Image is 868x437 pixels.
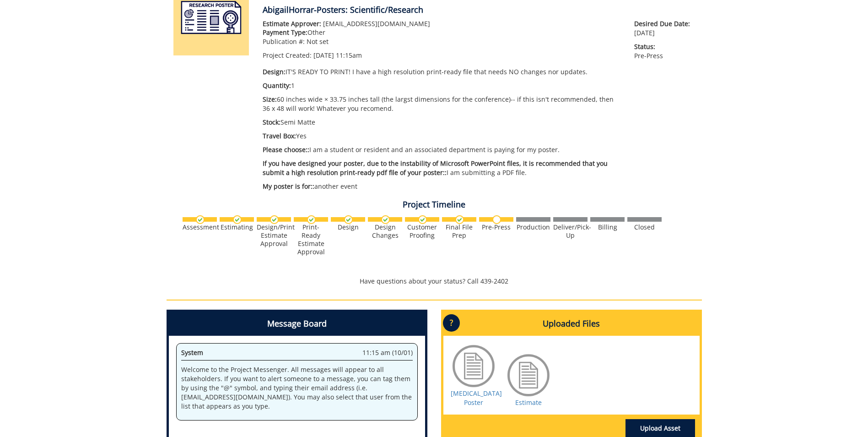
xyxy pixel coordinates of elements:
[167,200,702,209] h4: Project Timeline
[443,314,460,332] p: ?
[516,223,550,231] div: Production
[634,19,695,38] p: [DATE]
[313,51,362,60] span: [DATE] 11:15am
[451,389,502,407] a: [MEDICAL_DATA] Poster
[368,223,402,240] div: Design Changes
[263,95,277,104] span: Size:
[331,223,365,231] div: Design
[553,223,588,240] div: Deliver/Pick-Up
[634,19,695,28] span: Desired Due Date:
[270,215,279,224] img: checkmark
[263,182,621,191] p: another event
[307,37,329,46] span: Not set
[263,28,307,37] span: Payment Type:
[634,42,695,60] p: Pre-Press
[418,215,427,224] img: checkmark
[515,398,542,407] a: Estimate
[263,159,621,177] p: I am submitting a PDF file.
[263,81,621,90] p: 1
[263,81,291,90] span: Quantity:
[196,215,205,224] img: checkmark
[263,145,621,154] p: I am a student or resident and an associated department is paying for my poster.
[627,223,662,231] div: Closed
[443,312,700,336] h4: Uploaded Files
[263,19,621,28] p: [EMAIL_ADDRESS][DOMAIN_NAME]
[263,159,608,177] span: If you have designed your poster, due to the instability of Microsoft PowerPoint files, it is rec...
[263,67,621,76] p: IT'S READY TO PRINT! I have a high resolution print-ready file that needs NO changes nor updates.
[442,223,476,240] div: Final File Prep
[362,348,413,357] span: 11:15 am (10/01)
[263,37,305,46] span: Publication #:
[263,131,621,141] p: Yes
[590,223,625,231] div: Billing
[263,118,280,126] span: Stock:
[183,223,217,231] div: Assessment
[479,223,513,231] div: Pre-Press
[263,28,621,37] p: Other
[294,223,328,256] div: Print-Ready Estimate Approval
[405,223,439,240] div: Customer Proofing
[169,312,425,336] h4: Message Board
[263,95,621,113] p: 60 inches wide × 33.75 inches tall (the largst dimensions for the conference)-- if this isn't rec...
[181,365,413,411] p: Welcome to the Project Messenger. All messages will appear to all stakeholders. If you want to al...
[263,51,312,60] span: Project Created:
[167,277,702,286] p: Have questions about your status? Call 439-2402
[492,215,501,224] img: no
[263,145,309,154] span: Please choose::
[181,348,203,357] span: System
[263,19,321,28] span: Estimate Approver:
[344,215,353,224] img: checkmark
[263,118,621,127] p: Semi Matte
[381,215,390,224] img: checkmark
[634,42,695,51] span: Status:
[220,223,254,231] div: Estimating
[307,215,316,224] img: checkmark
[455,215,464,224] img: checkmark
[257,223,291,248] div: Design/Print Estimate Approval
[263,67,286,76] span: Design:
[263,131,296,140] span: Travel Box:
[263,5,695,15] h4: AbigailHorrar-Posters: Scientific/Research
[263,182,314,191] span: My poster is for::
[233,215,242,224] img: checkmark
